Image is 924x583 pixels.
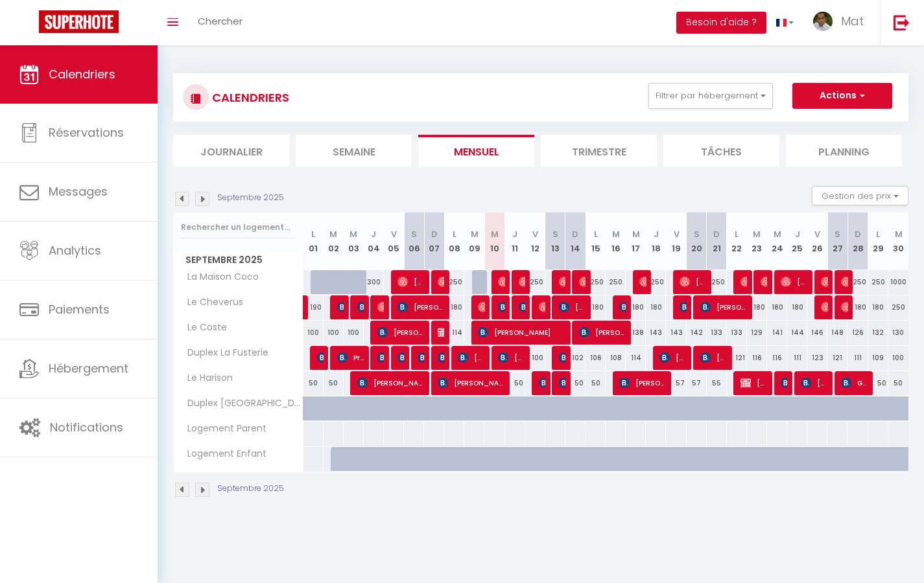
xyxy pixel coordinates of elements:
th: 05 [384,212,404,270]
span: [PERSON_NAME]/[PERSON_NAME] [519,269,525,294]
div: 55 [707,371,727,395]
span: [PERSON_NAME] [680,295,686,319]
th: 28 [847,212,868,270]
div: 148 [827,321,847,345]
span: Le Cheverus [176,295,246,310]
th: 04 [364,212,384,270]
abbr: D [431,228,438,240]
div: 180 [787,295,807,319]
span: [PERSON_NAME] [740,269,747,294]
div: 123 [807,346,827,370]
span: [PERSON_NAME] [781,269,807,294]
th: 27 [827,212,847,270]
div: 133 [727,321,747,345]
abbr: D [572,228,578,240]
span: [PERSON_NAME] [337,295,344,319]
div: 146 [807,321,827,345]
li: Journalier [173,135,289,166]
div: 108 [606,346,626,370]
th: 01 [303,212,324,270]
div: 100 [303,321,324,345]
span: [PERSON_NAME] [519,295,525,319]
abbr: M [349,228,357,240]
div: 57 [666,371,686,395]
button: Filtrer par hébergement [648,83,773,109]
span: Duplex La Fusterie [176,346,272,360]
span: Paiements [49,301,110,317]
th: 26 [807,212,827,270]
abbr: M [774,228,781,240]
div: 141 [767,321,787,345]
abbr: S [411,228,417,240]
span: [PERSON_NAME] [579,320,626,345]
th: 22 [727,212,747,270]
th: 12 [525,212,545,270]
abbr: V [391,228,397,240]
span: [PERSON_NAME] [317,345,324,370]
span: [PERSON_NAME] [478,320,565,345]
div: 138 [626,321,646,345]
div: 50 [565,371,586,395]
a: [PERSON_NAME] [303,295,310,320]
span: Duplex [GEOGRAPHIC_DATA][PERSON_NAME] [176,396,305,411]
div: 100 [888,346,908,370]
span: La Maison Coco [176,270,262,284]
input: Rechercher un logement... [181,216,296,239]
div: 180 [868,295,888,319]
h3: CALENDRIERS [209,83,289,112]
span: [PERSON_NAME] [498,269,504,294]
span: Prof. [PERSON_NAME] [337,345,364,370]
span: [PERSON_NAME] [438,345,444,370]
div: 102 [565,346,586,370]
abbr: M [329,228,337,240]
span: [PERSON_NAME] [619,295,626,319]
th: 18 [646,212,666,270]
div: 190 [303,295,324,319]
th: 13 [545,212,565,270]
span: [PERSON_NAME] [498,295,504,319]
span: [PERSON_NAME] [478,295,484,319]
div: 50 [505,371,525,395]
div: 180 [444,295,464,319]
span: Le Harison [176,371,236,385]
div: 250 [606,270,626,294]
span: Réservations [49,124,124,141]
span: [PERSON_NAME] [397,295,444,319]
div: 133 [707,321,727,345]
li: Mensuel [418,135,534,166]
abbr: L [311,228,315,240]
div: 121 [827,346,847,370]
th: 14 [565,212,586,270]
abbr: L [876,228,880,240]
button: Ouvrir le widget de chat LiveChat [10,5,49,44]
abbr: J [512,228,517,240]
div: 250 [586,270,606,294]
th: 08 [444,212,464,270]
th: 09 [464,212,484,270]
span: [PERSON_NAME] [458,345,484,370]
span: [PERSON_NAME] [438,371,504,395]
abbr: S [694,228,700,240]
span: Mat [841,13,864,29]
div: 126 [847,321,868,345]
span: [PERSON_NAME] [418,345,424,370]
div: 111 [787,346,807,370]
li: Semaine [296,135,412,166]
div: 300 [364,270,384,294]
div: 50 [586,371,606,395]
th: 03 [344,212,364,270]
span: [PERSON_NAME] [559,371,565,395]
span: Septembre 2025 [174,251,303,269]
div: 106 [586,346,606,370]
span: [PERSON_NAME] [438,269,444,294]
p: Septembre 2025 [217,483,284,495]
div: 130 [888,321,908,345]
th: 15 [586,212,606,270]
abbr: S [835,228,840,240]
span: Analytics [49,242,101,258]
span: Logement Parent [176,422,270,436]
abbr: M [471,228,479,240]
span: [PERSON_NAME] [781,371,787,395]
div: 116 [767,346,787,370]
abbr: V [814,228,820,240]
